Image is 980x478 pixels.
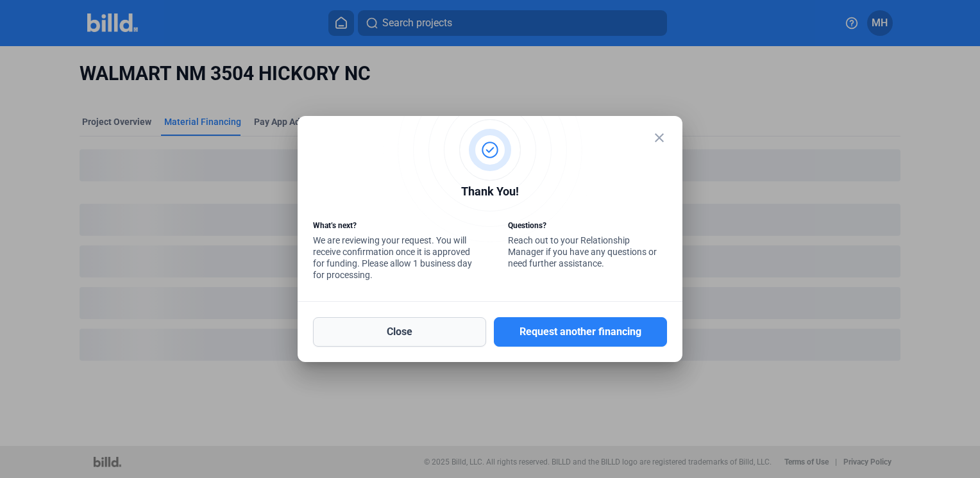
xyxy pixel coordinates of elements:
div: What’s next? [313,220,472,235]
div: We are reviewing your request. You will receive confirmation once it is approved for funding. Ple... [313,220,472,284]
mat-icon: close [652,130,667,145]
div: Thank You! [313,183,667,204]
div: Questions? [508,220,667,235]
div: Reach out to your Relationship Manager if you have any questions or need further assistance. [508,220,667,272]
button: Request another financing [494,317,667,347]
button: Close [313,317,486,347]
